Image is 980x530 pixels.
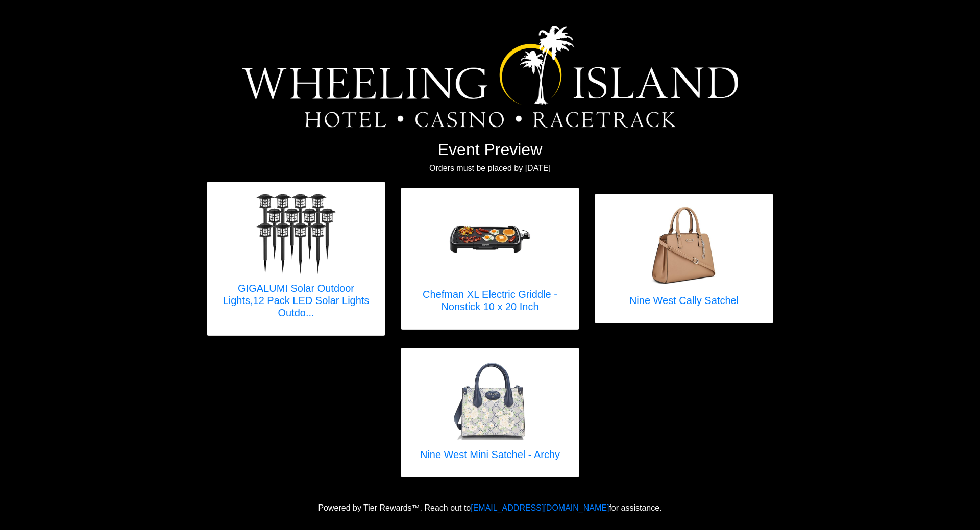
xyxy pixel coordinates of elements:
[629,294,739,307] h5: Nine West Cally Satchel
[420,359,560,467] a: Nine West Mini Satchel - Archy Nine West Mini Satchel - Archy
[471,503,609,512] a: [EMAIL_ADDRESS][DOMAIN_NAME]
[242,26,739,128] img: Logo
[217,282,375,319] h5: GIGALUMI Solar Outdoor Lights,12 Pack LED Solar Lights Outdo...
[411,288,569,313] h5: Chefman XL Electric Griddle - Nonstick 10 x 20 Inch
[629,205,739,313] a: Nine West Cally Satchel Nine West Cally Satchel
[255,192,337,274] img: GIGALUMI Solar Outdoor Lights,12 Pack LED Solar Lights Outdoor Waterproof, Solar Walkway Lights M...
[207,140,773,159] h2: Event Preview
[420,448,560,461] h5: Nine West Mini Satchel - Archy
[217,192,375,325] a: GIGALUMI Solar Outdoor Lights,12 Pack LED Solar Lights Outdoor Waterproof, Solar Walkway Lights M...
[411,198,569,319] a: Chefman XL Electric Griddle - Nonstick 10 x 20 Inch Chefman XL Electric Griddle - Nonstick 10 x 2...
[643,205,725,286] img: Nine West Cally Satchel
[449,198,531,280] img: Chefman XL Electric Griddle - Nonstick 10 x 20 Inch
[318,503,661,512] span: Powered by Tier Rewards™. Reach out to for assistance.
[207,163,773,173] h6: Orders must be placed by [DATE]
[449,359,531,440] img: Nine West Mini Satchel - Archy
